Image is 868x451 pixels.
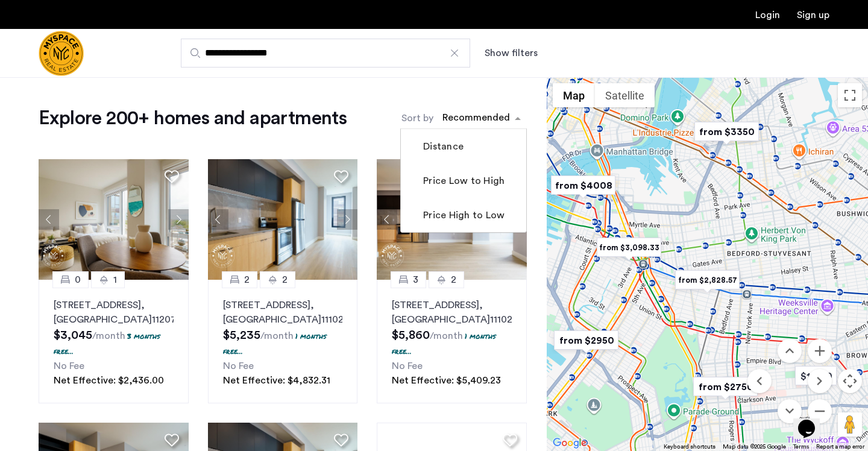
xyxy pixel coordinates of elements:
[553,83,595,107] button: Show street map
[430,331,463,341] sub: /month
[816,443,864,451] a: Report a map error
[223,361,254,371] span: No Fee
[377,209,397,230] button: Previous apartment
[39,280,189,403] a: 01[STREET_ADDRESS], [GEOGRAPHIC_DATA]112073 months free...No FeeNet Effective: $2,436.00
[838,369,862,393] button: Map camera controls
[755,10,780,20] a: Login
[808,399,832,423] button: Zoom out
[377,159,527,280] img: 1997_638519968069068022.png
[113,273,117,287] span: 1
[793,443,809,451] a: Terms (opens in new tab)
[441,110,510,128] div: Recommended
[54,376,164,385] span: Net Effective: $2,436.00
[421,208,505,222] label: Price High to Low
[838,83,862,107] button: Toggle fullscreen view
[401,111,433,125] label: Sort by
[39,159,189,280] img: 1997_638519001096654587.png
[208,280,358,403] a: 22[STREET_ADDRESS], [GEOGRAPHIC_DATA]111021 months free...No FeeNet Effective: $4,832.31
[39,31,84,76] a: Cazamio Logo
[485,46,538,60] button: Show or hide filters
[168,209,189,230] button: Next apartment
[723,444,786,450] span: Map data ©2025 Google
[260,331,294,341] sub: /month
[337,209,357,230] button: Next apartment
[392,361,423,371] span: No Fee
[282,273,288,287] span: 2
[39,106,347,130] h1: Explore 200+ homes and apartments
[392,298,512,327] p: [STREET_ADDRESS] 11102
[392,329,430,341] span: $5,860
[436,107,527,129] ng-select: sort-apartment
[549,327,623,354] div: from $2950
[75,273,81,287] span: 0
[550,435,590,451] a: Open this area in Google Maps (opens a new window)
[747,369,772,393] button: Move left
[790,362,841,389] div: $1,800
[400,128,527,233] ng-dropdown-panel: Options list
[595,83,655,107] button: Show satellite imagery
[808,339,832,363] button: Zoom in
[181,39,470,68] input: Apartment Search
[688,373,763,400] div: from $2750
[54,329,92,341] span: $3,045
[778,339,802,363] button: Move up
[223,376,330,385] span: Net Effective: $4,832.31
[223,329,260,341] span: $5,235
[39,31,84,76] img: logo
[778,399,802,423] button: Move down
[550,435,590,451] img: Google
[546,172,620,199] div: from $4008
[808,369,832,393] button: Move right
[797,10,829,20] a: Registration
[421,174,505,188] label: Price Low to High
[244,273,250,287] span: 2
[690,118,764,145] div: from $3350
[92,331,125,341] sub: /month
[54,361,84,371] span: No Fee
[223,298,343,327] p: [STREET_ADDRESS] 11102
[838,412,862,437] button: Drag Pegman onto the map to open Street View
[664,443,715,451] button: Keyboard shortcuts
[413,273,418,287] span: 3
[670,266,744,294] div: from $2,828.57
[208,209,228,230] button: Previous apartment
[451,273,456,287] span: 2
[377,280,527,403] a: 32[STREET_ADDRESS], [GEOGRAPHIC_DATA]111021 months free...No FeeNet Effective: $5,409.23
[223,331,327,356] p: 1 months free...
[592,234,666,261] div: from $3,098.33
[39,209,59,230] button: Previous apartment
[793,403,832,439] iframe: chat widget
[208,159,358,280] img: 1997_638519968035243270.png
[392,376,501,385] span: Net Effective: $5,409.23
[54,298,174,327] p: [STREET_ADDRESS] 11207
[421,139,464,154] label: Distance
